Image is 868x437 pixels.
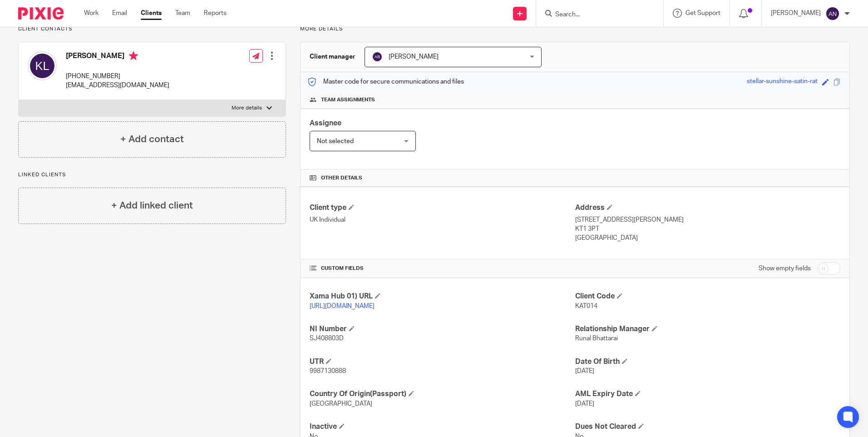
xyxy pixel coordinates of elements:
h4: Client Code [575,292,840,301]
span: Other details [321,174,362,182]
h4: [PERSON_NAME] [66,51,169,63]
h4: AML Expiry Date [575,389,840,399]
span: Not selected [317,138,354,144]
p: Linked clients [18,171,286,179]
span: Assignee [310,119,341,127]
h4: UTR [310,357,575,367]
h4: Country Of Origin(Passport) [310,389,575,399]
p: [STREET_ADDRESS][PERSON_NAME] [575,215,840,224]
span: Get Support [686,10,720,16]
p: UK Individual [310,215,575,224]
h4: Client type [310,203,575,213]
p: More details [300,25,850,33]
span: Team assignments [321,96,375,104]
input: Search [554,11,636,19]
span: [DATE] [575,368,594,374]
a: Team [175,9,190,18]
h4: Address [575,203,840,213]
h4: CUSTOM FIELDS [310,265,575,272]
img: svg%3E [825,6,840,21]
p: KT1 3PT [575,224,840,233]
p: [PHONE_NUMBER] [66,72,169,81]
span: KAT014 [575,303,597,309]
span: Runal Bhattarai [575,335,618,342]
span: SJ408803D [310,335,344,342]
span: [DATE] [575,401,594,407]
i: Primary [129,51,138,60]
h4: NI Number [310,324,575,334]
a: Work [84,9,99,18]
h4: Dues Not Cleared [575,422,840,432]
span: 9987130888 [310,368,346,374]
span: [GEOGRAPHIC_DATA] [310,401,372,407]
h3: Client manager [310,52,355,61]
p: Client contacts [18,25,286,33]
img: svg%3E [28,51,57,80]
a: Clients [141,9,162,18]
span: [PERSON_NAME] [389,54,439,60]
div: stellar-sunshine-satin-rat [747,77,818,87]
p: [GEOGRAPHIC_DATA] [575,233,840,243]
h4: Date Of Birth [575,357,840,367]
h4: + Add contact [120,132,184,146]
p: Master code for secure communications and files [307,77,464,86]
h4: Inactive [310,422,575,432]
a: [URL][DOMAIN_NAME] [310,303,375,309]
p: More details [232,104,262,112]
a: Email [112,9,127,18]
h4: Xama Hub 01) URL [310,292,575,301]
p: [EMAIL_ADDRESS][DOMAIN_NAME] [66,81,169,90]
h4: Relationship Manager [575,324,840,334]
label: Show empty fields [759,264,811,273]
a: Reports [204,9,227,18]
img: svg%3E [372,51,383,62]
h4: + Add linked client [111,199,193,213]
img: Pixie [18,7,64,20]
p: [PERSON_NAME] [771,9,821,18]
